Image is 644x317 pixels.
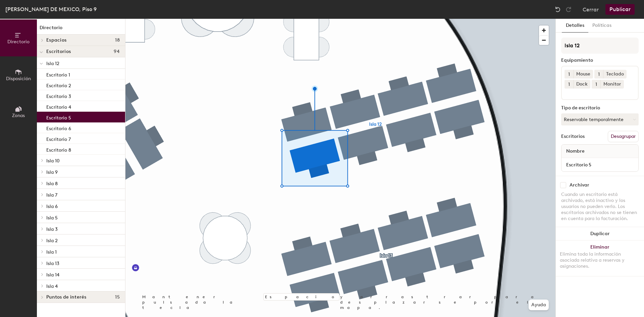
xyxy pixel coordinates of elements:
input: Escritorio sin nombre [563,160,637,169]
div: Elimina toda la información asociada relativa a reservas y asignaciones. [560,251,640,269]
button: Publicar [605,4,635,15]
span: Puntos de interés [46,295,87,300]
button: 1 [594,70,603,78]
button: 1 [565,80,573,89]
span: Isla 2 [46,238,58,244]
span: 1 [568,81,570,88]
span: 94 [114,49,120,54]
span: Directorio [7,39,30,45]
span: Isla 6 [46,204,58,209]
span: Isla 12 [46,61,59,66]
p: Escritorio 8 [46,145,71,153]
div: Equipamiento [561,58,639,63]
span: Isla 13 [46,261,59,266]
span: Nombre [563,145,588,157]
div: Teclado [603,70,627,78]
span: Espacios [46,38,66,43]
button: Duplicar [556,227,644,241]
button: Políticas [588,19,615,33]
p: Escritorio 1 [46,70,70,78]
p: Escritorio 4 [46,102,71,110]
span: Isla 1 [46,249,57,255]
span: Zonas [12,113,25,118]
div: Monitor [600,80,624,89]
span: 15 [115,295,120,300]
p: Escritorio 2 [46,81,71,89]
span: Disposición [6,76,31,82]
img: Redo [565,6,572,13]
button: Reservable temporalmente [561,113,639,125]
span: 1 [598,71,600,78]
span: Isla 14 [46,272,59,278]
p: Escritorio 6 [46,124,71,131]
span: Isla 4 [46,283,58,289]
div: Archivar [570,182,589,188]
span: Isla 9 [46,169,58,175]
span: Escritorios [46,49,71,54]
img: Undo [554,6,561,13]
span: Isla 10 [46,158,60,164]
span: Isla 3 [46,226,58,232]
h1: Directorio [37,24,125,35]
div: Cuando un escritorio está archivado, está inactivo y los usuarios no pueden verlo. Los escritorio... [561,192,639,222]
button: 1 [592,80,600,89]
button: Cerrar [583,4,599,15]
button: EliminarElimina toda la información asociada relativa a reservas y asignaciones. [556,241,644,276]
div: Tipo de escritorio [561,105,639,111]
div: [PERSON_NAME] DE MEXICO, Piso 9 [5,5,97,13]
button: Desagrupar [608,131,639,142]
button: Detalles [562,19,588,33]
p: Escritorio 7 [46,135,71,142]
span: 18 [115,38,120,43]
div: Escritorios [561,134,585,139]
span: Isla 7 [46,192,57,198]
p: Escritorio 3 [46,92,71,99]
span: Isla 8 [46,181,58,187]
button: 1 [565,70,573,78]
button: Ayuda [529,300,549,310]
span: Isla 5 [46,215,58,221]
div: Dock [573,80,590,89]
span: 1 [568,71,570,78]
p: Escritorio 5 [46,113,71,121]
span: 1 [595,81,597,88]
div: Mouse [573,70,593,78]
